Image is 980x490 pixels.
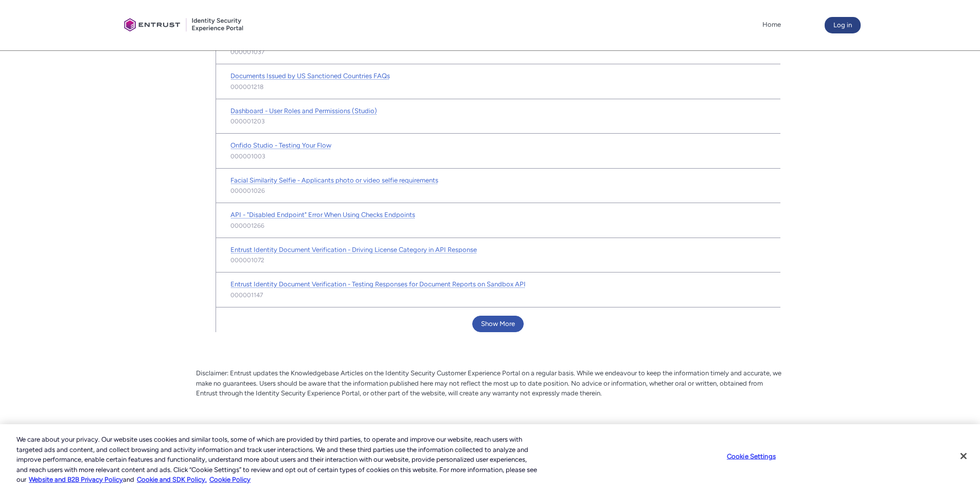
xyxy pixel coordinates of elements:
[230,47,264,57] lightning-formatted-text: 000001037
[230,186,265,195] lightning-formatted-text: 000001026
[29,476,123,483] a: More information about our cookie policy., opens in a new tab
[230,141,331,149] span: Onfido Studio - Testing Your Flow
[230,117,265,126] lightning-formatted-text: 000001203
[209,476,251,483] a: Cookie Policy
[230,72,390,80] span: Documents Issued by US Sanctioned Countries FAQs
[230,291,263,300] lightning-formatted-text: 000001147
[230,246,477,253] span: Entrust Identity Document Verification - Driving License Category in API Response
[230,211,415,219] span: API - "Disabled Endpoint" Error When Using Checks Endpoints
[230,107,377,115] span: Dashboard - User Roles and Permissions (Studio)
[230,221,264,230] lightning-formatted-text: 000001266
[952,445,975,467] button: Close
[230,176,438,184] span: Facial Similarity Selfie - Applicants photo or video selfie requirements
[825,17,861,33] button: Log in
[719,446,783,467] button: Cookie Settings
[230,152,265,161] lightning-formatted-text: 000001003
[760,17,783,32] a: Home
[196,368,784,398] p: Disclaimer: Entrust updates the Knowledgebase Articles on the Identity Security Customer Experien...
[472,316,524,332] button: Show More
[230,256,264,265] lightning-formatted-text: 000001072
[230,82,263,92] lightning-formatted-text: 000001218
[16,434,539,485] div: We care about your privacy. Our website uses cookies and similar tools, some of which are provide...
[137,476,207,483] a: Cookie and SDK Policy.
[230,280,526,288] span: Entrust Identity Document Verification - Testing Responses for Document Reports on Sandbox API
